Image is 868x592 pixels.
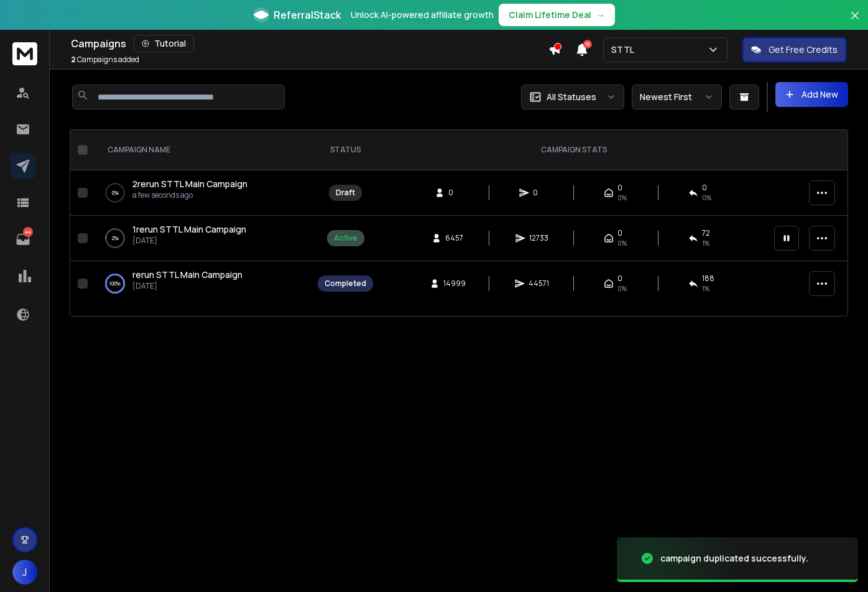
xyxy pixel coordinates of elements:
[702,238,709,248] span: 1 %
[596,9,605,21] span: →
[134,35,194,52] button: Tutorial
[529,279,549,289] span: 44571
[529,233,548,243] span: 12733
[499,4,615,26] button: Claim Lifetime Deal→
[533,188,545,198] span: 0
[336,188,355,198] div: Draft
[617,238,627,248] span: 0%
[617,183,622,193] span: 0
[109,277,121,290] p: 100 %
[742,37,846,62] button: Get Free Credits
[12,560,37,585] button: J
[334,233,358,243] div: Active
[132,269,242,281] a: rerun STTL Main Campaign
[112,232,119,244] p: 2 %
[769,44,838,56] p: Get Free Credits
[23,227,33,237] p: 44
[71,54,76,65] span: 2
[351,9,494,21] p: Unlock AI-powered affiliate growth
[132,223,246,236] a: 1rerun STTL Main Campaign
[443,279,466,289] span: 14999
[381,130,767,170] th: CAMPAIGN STATS
[325,279,366,289] div: Completed
[93,216,310,261] td: 2%1rerun STTL Main Campaign[DATE]
[132,178,247,190] a: 2rerun STTL Main Campaign
[132,236,246,246] p: [DATE]
[611,44,639,56] p: STTL
[617,284,627,294] span: 0%
[660,552,808,565] div: campaign duplicated successfully.
[132,190,247,200] p: a few seconds ago
[274,7,341,22] span: ReferralStack
[132,178,247,190] span: 2rerun STTL Main Campaign
[132,281,242,291] p: [DATE]
[547,91,596,103] p: All Statuses
[448,188,461,198] span: 0
[617,193,627,203] span: 0%
[702,274,714,284] span: 188
[775,82,848,107] button: Add New
[132,269,242,280] span: rerun STTL Main Campaign
[702,228,710,238] span: 72
[583,40,592,49] span: 19
[71,55,139,65] p: Campaigns added
[702,284,709,294] span: 1 %
[93,130,310,170] th: CAMPAIGN NAME
[445,233,463,243] span: 6457
[71,35,548,52] div: Campaigns
[617,274,622,284] span: 0
[847,7,863,37] button: Close banner
[93,170,310,216] td: 0%2rerun STTL Main Campaigna few seconds ago
[112,187,119,199] p: 0 %
[617,228,622,238] span: 0
[11,227,35,252] a: 44
[310,130,381,170] th: STATUS
[93,261,310,307] td: 100%rerun STTL Main Campaign[DATE]
[702,183,707,193] span: 0
[632,85,722,109] button: Newest First
[702,193,711,203] span: 0%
